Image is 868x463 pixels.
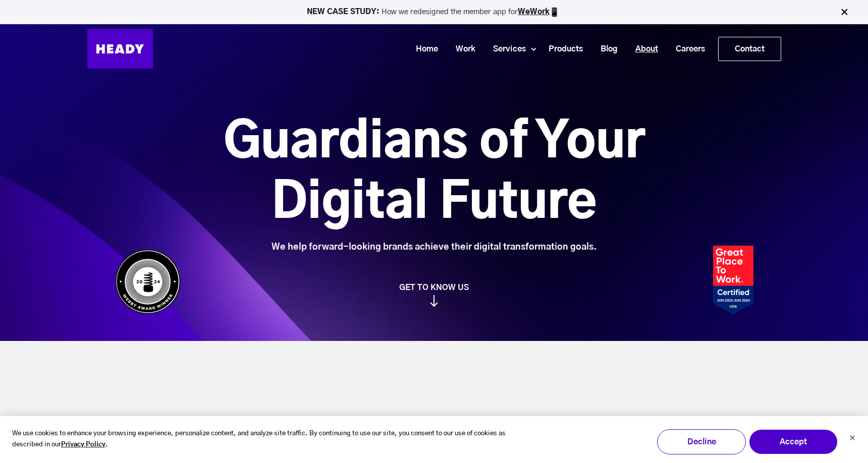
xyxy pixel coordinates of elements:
a: Services [480,40,531,59]
a: Products [536,40,588,59]
a: Work [443,40,480,59]
a: Privacy Policy [61,439,105,451]
a: Careers [663,40,710,59]
a: GET TO KNOW US [110,282,758,307]
button: Accept [749,429,838,454]
div: Navigation Menu [163,37,781,61]
a: About [623,40,663,59]
img: Close Bar [839,7,849,17]
img: Heady_Logo_Web-01 (1) [87,29,153,69]
strong: NEW CASE STUDY: [307,8,382,16]
a: Blog [588,40,623,59]
button: Dismiss cookie banner [849,434,855,444]
p: We use cookies to enhance your browsing experience, personalize content, and analyze site traffic... [12,428,509,451]
button: Decline [657,429,746,454]
p: How we redesigned the member app for [5,7,863,17]
img: app emoji [550,7,560,17]
a: Contact [719,37,781,61]
h1: Guardians of Your Digital Future [167,112,701,234]
img: Heady_2023_Certification_Badge [713,246,753,314]
img: Heady_WebbyAward_Winner-4 [115,249,181,314]
a: WeWork [518,8,550,16]
a: Home [403,40,443,59]
img: arrow_down [430,295,438,307]
div: We help forward-looking brands achieve their digital transformation goals. [167,242,701,253]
